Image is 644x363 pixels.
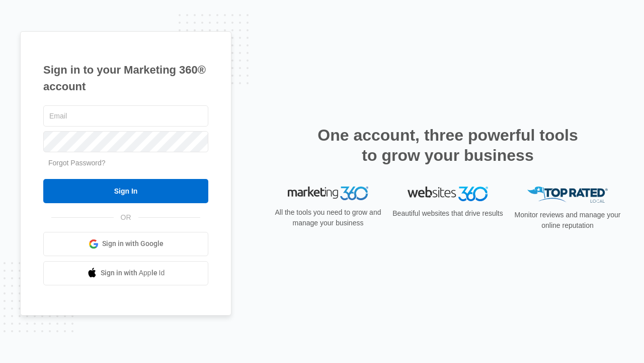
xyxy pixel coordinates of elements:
[48,159,106,167] a: Forgot Password?
[511,210,624,231] p: Monitor reviews and manage your online reputation
[408,187,488,201] img: Websites 360
[288,187,368,201] img: Marketing 360
[314,125,581,165] h2: One account, three powerful tools to grow your business
[527,187,608,203] img: Top Rated Local
[391,208,504,219] p: Beautiful websites that drive results
[43,179,208,203] input: Sign In
[272,207,384,228] p: All the tools you need to grow and manage your business
[43,105,208,127] input: Email
[43,232,208,256] a: Sign in with Google
[43,261,208,285] a: Sign in with Apple Id
[101,268,165,278] span: Sign in with Apple Id
[43,62,208,95] h1: Sign in to your Marketing 360® account
[114,212,138,223] span: OR
[102,238,164,249] span: Sign in with Google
